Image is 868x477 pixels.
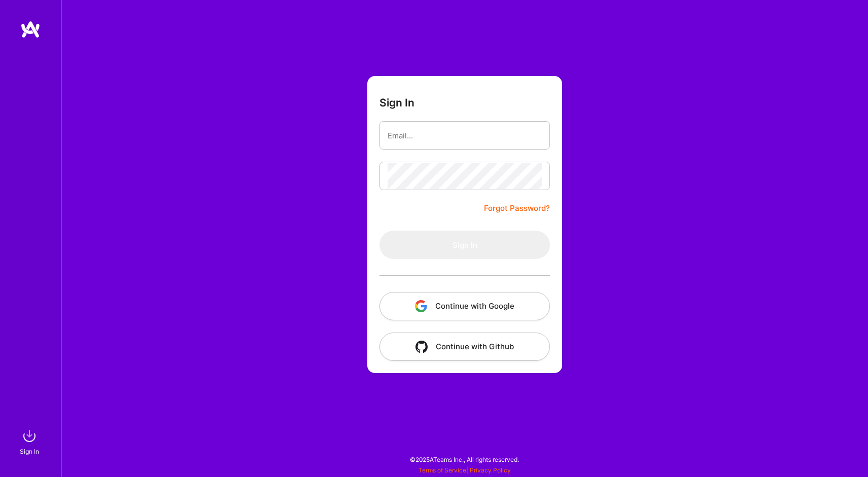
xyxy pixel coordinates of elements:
[379,333,550,361] button: Continue with Github
[20,20,41,39] img: logo
[61,447,868,472] div: © 2025 ATeams Inc., All rights reserved.
[415,300,427,312] img: icon
[415,341,428,353] img: icon
[419,466,466,474] a: Terms of Service
[379,96,414,109] h3: Sign In
[19,426,40,446] img: sign in
[470,466,511,474] a: Privacy Policy
[388,123,542,149] input: Email...
[379,231,550,259] button: Sign In
[21,426,40,457] a: sign inSign In
[20,446,39,457] div: Sign In
[484,202,550,214] a: Forgot Password?
[419,466,511,474] span: |
[379,292,550,320] button: Continue with Google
